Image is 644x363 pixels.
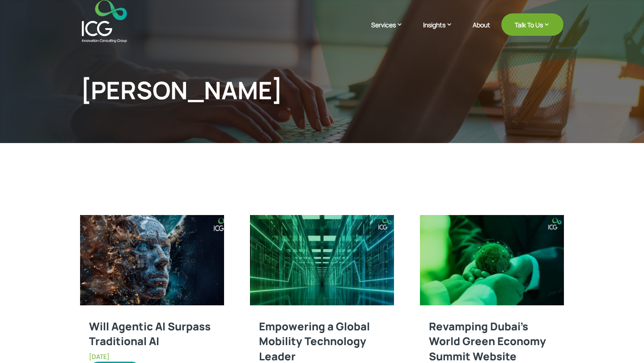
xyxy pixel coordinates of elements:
[89,319,211,349] a: Will Agentic AI Surpass Traditional AI
[80,76,453,105] div: [PERSON_NAME]
[501,13,563,36] a: Talk To Us
[423,20,462,42] a: Insights
[80,215,224,305] img: Will Agentic AI Surpass Traditional AI
[420,215,564,305] img: Revamping Dubai’s World Green Economy Summit Website
[80,177,208,198] span: You may also like
[371,20,412,42] a: Services
[473,21,490,42] a: About
[250,215,394,305] img: Empowering a Global Mobility Technology Leader
[89,352,110,361] span: [DATE]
